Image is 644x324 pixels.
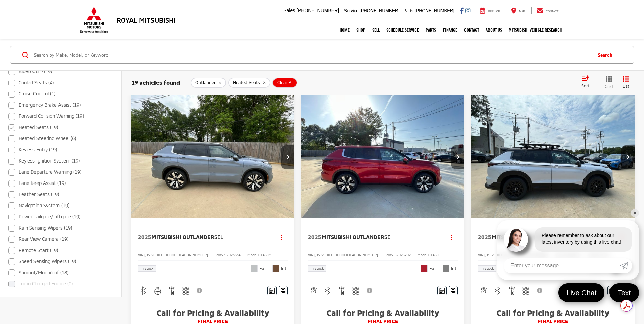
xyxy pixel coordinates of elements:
[269,288,275,294] img: Comments
[281,145,294,169] button: Next image
[471,95,635,218] div: 2025 Mitsubishi Outlander Trail Edition 0
[8,245,58,256] label: Remote Start (19)
[138,234,151,240] span: 2025
[8,211,80,222] label: Power Tailgate/Liftgate (19)
[8,77,54,88] label: Cooled Seats (4)
[403,8,413,13] span: Parts
[494,286,502,295] img: Bluetooth®
[283,8,295,13] span: Sales
[191,78,226,88] button: remove Outlander
[131,95,295,218] a: 2025 Mitsubishi Outlander SEL2025 Mitsubishi Outlander SEL2025 Mitsubishi Outlander SEL2025 Mitsu...
[437,286,447,295] button: Comments
[465,8,470,13] a: Instagram: Click to visit our Instagram page
[478,253,484,257] span: VIN:
[475,7,505,14] a: Service
[153,286,162,295] img: Heated Steering Wheel
[581,83,590,88] span: Sort
[618,75,635,89] button: List View
[233,80,260,85] span: Heated Seats
[383,22,422,39] a: Schedule Service: Opens in a new tab
[8,189,59,200] label: Leather Seats (19)
[8,100,81,111] label: Emergency Brake Assist (19)
[591,46,622,63] button: Search
[8,167,81,178] label: Lane Departure Warning (19)
[421,265,428,272] span: Red Diamond
[224,253,241,257] span: SZ023634
[308,308,458,318] span: Call for Pricing & Availability
[353,22,369,39] a: Shop
[609,288,615,294] img: Comments
[597,75,618,89] button: Grid View
[623,83,629,89] span: List
[451,145,464,169] button: Next image
[141,267,153,270] span: In Stock
[182,286,190,295] img: 3rd Row Seating
[620,258,632,273] a: Submit
[471,95,635,218] a: 2025 Mitsubishi Outlander Trail Edition2025 Mitsubishi Outlander Trail Edition2025 Mitsubishi Out...
[138,233,269,241] a: 2025Mitsubishi OutlanderSEL
[138,253,144,257] span: VIN:
[443,265,449,272] span: Light Gray
[336,22,353,39] a: Home
[415,8,454,13] span: [PHONE_NUMBER]
[301,95,465,218] div: 2025 Mitsubishi Outlander SE 0
[519,10,525,13] span: Map
[451,265,458,272] span: Int.
[482,22,505,39] a: About Us
[384,234,390,240] span: SE
[395,253,411,257] span: SZ025702
[535,227,632,252] div: Please remember to ask about our latest inventory by using this live chat!
[0,296,122,318] button: Fuel Type
[484,253,548,257] span: [US_VEHICLE_IDENTIFICATION_NUMBER]
[168,286,176,295] img: Remote Start
[508,286,516,295] img: Remote Start
[33,47,591,63] input: Search by Make, Model, or Keyword
[324,286,332,295] img: Bluetooth®
[138,308,288,318] span: Call for Pricing & Availability
[311,267,324,270] span: In Stock
[352,286,360,295] img: 3rd Row Seating
[272,78,297,88] button: Clear All
[251,265,258,272] span: Moonstone Gray Metallic/Black Roof
[8,178,66,189] label: Lane Keep Assist (19)
[131,95,295,218] div: 2025 Mitsubishi Outlander SEL 0
[301,95,465,219] img: 2025 Mitsubishi Outlander SE
[338,286,346,295] img: Remote Start
[117,16,176,24] h3: Royal Mitsubishi
[531,7,564,14] a: Contact
[8,278,73,289] label: Turbo Charged Engine (0)
[247,253,258,257] span: Model:
[8,122,58,133] label: Heated Seats (19)
[369,22,383,39] a: Sell
[492,234,554,240] span: Mitsubishi Outlander
[607,286,617,295] button: Comments
[281,234,282,240] span: dropdown dots
[610,283,639,302] a: Text
[479,286,488,295] img: Adaptive Cruise Control
[314,253,378,257] span: [US_VEHICLE_IDENTIFICATION_NUMBER]
[139,286,148,295] img: Bluetooth®
[8,88,55,100] label: Cruise Control (1)
[481,267,494,270] span: In Stock
[8,267,68,278] label: Sunroof/Moonroof (18)
[281,265,288,272] span: Int.
[308,253,314,257] span: VIN:
[522,286,530,295] img: 3rd Row Seating
[321,234,384,240] span: Mitsubishi Outlander
[505,22,566,39] a: Mitsubishi Vehicle Research
[151,234,214,240] span: Mitsubishi Outlander
[277,80,293,85] span: Clear All
[360,8,399,13] span: [PHONE_NUMBER]
[488,10,500,13] span: Service
[8,234,68,245] label: Rear View Camera (19)
[281,288,285,293] i: Window Sticker
[8,200,69,211] label: Navigation System (19)
[451,288,455,293] i: Window Sticker
[131,95,295,219] img: 2025 Mitsubishi Outlander SEL
[258,253,271,257] span: OT45-M
[429,265,437,272] span: Ext.
[460,8,464,13] a: Facebook: Click to visit our Facebook page
[272,265,279,272] span: Brick Brown
[228,78,270,88] button: remove Heated%20Seats
[621,145,635,169] button: Next image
